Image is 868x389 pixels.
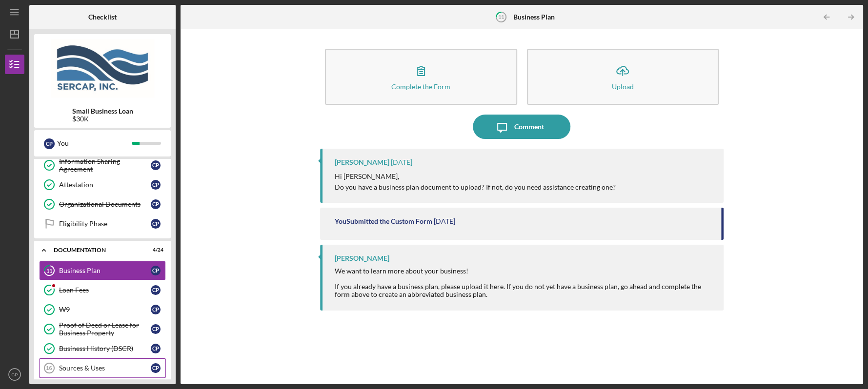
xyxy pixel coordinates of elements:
[514,115,544,139] div: Comment
[59,157,151,173] div: Information Sharing Agreement
[151,160,161,170] div: C P
[335,171,616,182] p: Hi [PERSON_NAME],
[72,115,133,123] div: $30K
[325,49,517,105] button: Complete the Form
[335,254,389,262] div: [PERSON_NAME]
[59,200,151,208] div: Organizational Documents
[59,306,151,313] div: W9
[527,49,719,105] button: Upload
[39,339,166,358] a: Business History (DSCR)CP
[151,199,161,209] div: C P
[513,13,555,21] b: Business Plan
[46,268,52,274] tspan: 11
[59,220,151,228] div: Eligibility Phase
[59,321,151,337] div: Proof of Deed or Lease for Business Property
[34,39,171,97] img: Product logo
[391,158,412,166] time: 2025-08-22 13:13
[39,194,166,214] a: Organizational DocumentsCP
[151,344,161,353] div: C P
[57,135,132,152] div: You
[335,267,714,298] div: We want to learn more about your business! If you already have a business plan, please upload it ...
[44,138,55,149] div: C P
[72,107,133,115] b: Small Business Loan
[39,358,166,378] a: 16Sources & UsesCP
[54,247,139,253] div: Documentation
[59,345,151,352] div: Business History (DSCR)
[335,217,432,225] div: You Submitted the Custom Form
[498,14,504,20] tspan: 11
[39,156,166,175] a: Information Sharing AgreementCP
[151,324,161,334] div: C P
[335,158,389,166] div: [PERSON_NAME]
[151,305,161,314] div: C P
[335,182,616,193] p: Do you have a business plan document to upload? If not, do you need assistance creating one?
[39,280,166,300] a: Loan FeesCP
[151,266,161,275] div: C P
[146,247,163,253] div: 4 / 24
[612,83,634,90] div: Upload
[59,286,151,294] div: Loan Fees
[39,261,166,280] a: 11Business PlanCP
[39,300,166,319] a: W9CP
[151,180,161,190] div: C P
[391,83,450,90] div: Complete the Form
[39,175,166,194] a: AttestationCP
[151,285,161,295] div: C P
[151,219,161,229] div: C P
[59,267,151,274] div: Business Plan
[473,115,570,139] button: Comment
[39,214,166,233] a: Eligibility PhaseCP
[59,181,151,189] div: Attestation
[434,217,455,225] time: 2025-08-21 21:14
[11,372,18,377] text: CP
[46,365,52,371] tspan: 16
[5,365,24,384] button: CP
[88,13,117,21] b: Checklist
[59,364,151,372] div: Sources & Uses
[39,319,166,339] a: Proof of Deed or Lease for Business PropertyCP
[151,363,161,373] div: C P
